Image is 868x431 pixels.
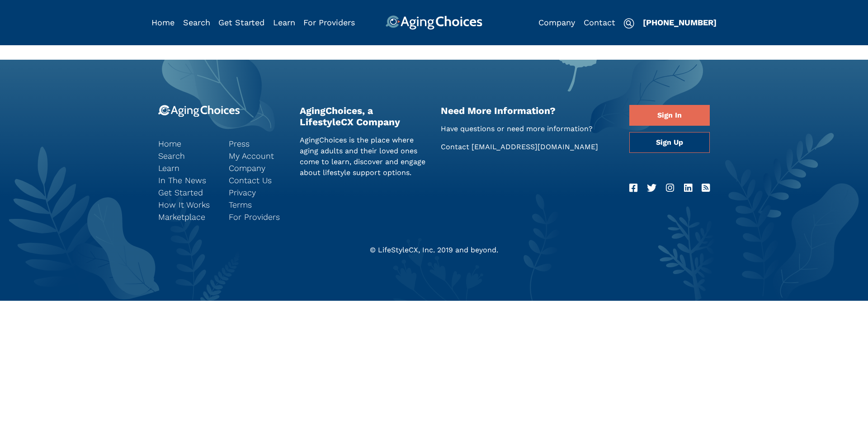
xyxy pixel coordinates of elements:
[629,105,710,126] a: Sign In
[158,174,215,186] a: In The News
[643,18,717,27] a: [PHONE_NUMBER]
[629,132,710,153] a: Sign Up
[158,162,215,174] a: Learn
[229,162,286,174] a: Company
[229,174,286,186] a: Contact Us
[158,137,215,150] a: Home
[647,181,656,195] a: Twitter
[229,137,286,150] a: Press
[273,18,295,27] a: Learn
[666,181,674,195] a: Instagram
[300,105,428,128] h2: AgingChoices, a LifestyleCX Company
[702,181,710,195] a: RSS Feed
[300,135,428,178] p: AgingChoices is the place where aging adults and their loved ones come to learn, discover and eng...
[386,15,482,30] img: AgingChoices
[158,150,215,162] a: Search
[229,150,286,162] a: My Account
[229,186,286,199] a: Privacy
[538,18,575,27] a: Company
[684,181,692,195] a: LinkedIn
[303,18,355,27] a: For Providers
[158,211,215,223] a: Marketplace
[158,199,215,211] a: How It Works
[218,18,264,27] a: Get Started
[629,181,637,195] a: Facebook
[229,199,286,211] a: Terms
[229,211,286,223] a: For Providers
[158,105,240,117] img: 9-logo.svg
[441,142,616,152] p: Contact
[472,142,598,151] a: [EMAIL_ADDRESS][DOMAIN_NAME]
[584,18,615,27] a: Contact
[151,18,175,27] a: Home
[441,105,616,116] h2: Need More Information?
[158,186,215,199] a: Get Started
[183,18,210,27] a: Search
[623,18,634,29] img: search-icon.svg
[183,15,210,30] div: Popover trigger
[441,123,616,134] p: Have questions or need more information?
[151,245,717,256] div: © LifeStyleCX, Inc. 2019 and beyond.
